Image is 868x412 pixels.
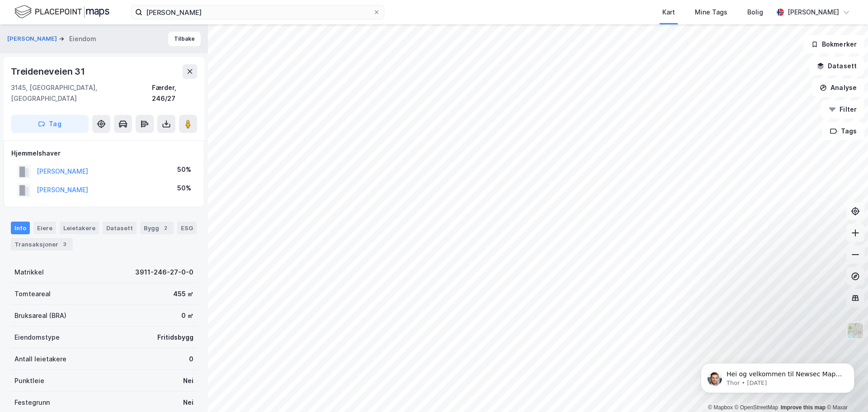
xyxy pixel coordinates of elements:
[183,375,193,386] div: Nei
[189,354,193,365] div: 0
[812,79,864,97] button: Analyse
[60,222,99,234] div: Leietakere
[140,222,174,234] div: Bygg
[11,64,87,79] div: Treideneveien 31
[11,238,73,251] div: Transaksjoner
[781,404,826,411] a: Improve this map
[103,222,137,234] div: Datasett
[847,322,864,339] img: Z
[14,375,44,386] div: Punktleie
[14,354,66,365] div: Antall leietakere
[177,164,191,175] div: 50%
[695,7,727,18] div: Mine Tags
[142,5,373,19] input: Søk på adresse, matrikkel, gårdeiere, leietakere eller personer
[735,404,778,411] a: OpenStreetMap
[168,32,201,46] button: Tilbake
[135,267,193,278] div: 3911-246-27-0-0
[803,35,864,53] button: Bokmerker
[177,222,197,234] div: ESG
[11,148,197,159] div: Hjemmelshaver
[822,122,864,140] button: Tags
[173,289,193,299] div: 455 ㎡
[7,34,59,43] button: [PERSON_NAME]
[14,310,66,321] div: Bruksareal (BRA)
[11,115,89,133] button: Tag
[662,7,675,18] div: Kart
[14,267,44,278] div: Matrikkel
[11,82,152,104] div: 3145, [GEOGRAPHIC_DATA], [GEOGRAPHIC_DATA]
[181,310,193,321] div: 0 ㎡
[152,82,197,104] div: Færder, 246/27
[687,344,868,407] iframe: Intercom notifications message
[33,222,56,234] div: Eiere
[69,33,96,44] div: Eiendom
[161,223,170,232] div: 2
[809,57,864,75] button: Datasett
[11,222,30,234] div: Info
[157,332,193,343] div: Fritidsbygg
[177,183,191,194] div: 50%
[788,7,839,18] div: [PERSON_NAME]
[14,332,60,343] div: Eiendomstype
[14,289,51,299] div: Tomteareal
[708,404,733,411] a: Mapbox
[60,240,69,249] div: 3
[14,397,50,408] div: Festegrunn
[14,4,109,20] img: logo.f888ab2527a4732fd821a326f86c7f29.svg
[821,100,864,118] button: Filter
[747,7,763,18] div: Bolig
[183,397,193,408] div: Nei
